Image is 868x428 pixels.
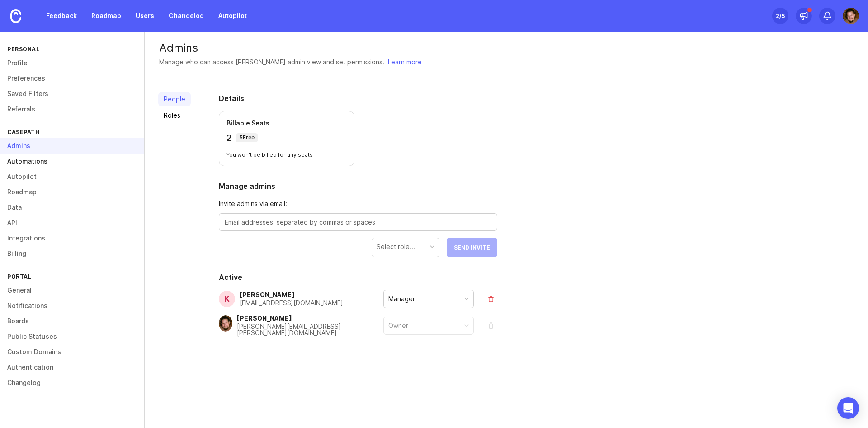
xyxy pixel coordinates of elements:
[213,8,252,24] a: Autopilot
[388,294,415,304] div: Manager
[41,8,82,24] a: Feedback
[485,293,497,305] button: remove
[388,57,422,67] a: Learn more
[843,8,859,24] img: Tyson Wilke
[219,181,497,192] h2: Manage admins
[217,315,234,332] img: Tyson Wilke
[240,300,343,306] div: [EMAIL_ADDRESS][DOMAIN_NAME]
[219,272,497,283] h2: Active
[485,319,497,332] button: remove
[239,134,255,141] p: 5 Free
[158,92,191,106] a: People
[219,291,235,307] div: K
[163,8,209,24] a: Changelog
[776,10,785,22] div: 2 /5
[237,315,383,322] div: [PERSON_NAME]
[226,151,347,159] p: You won't be billed for any seats
[10,9,21,23] img: Canny Home
[377,242,415,252] div: Select role...
[219,93,497,104] h2: Details
[158,108,191,123] a: Roles
[837,397,859,419] div: Open Intercom Messenger
[159,57,384,67] div: Manage who can access [PERSON_NAME] admin view and set permissions.
[226,119,347,128] p: Billable Seats
[130,8,160,24] a: Users
[240,292,343,298] div: [PERSON_NAME]
[388,321,408,331] div: Owner
[772,8,788,24] button: 2/5
[86,8,127,24] a: Roadmap
[219,199,497,209] span: Invite admins via email:
[226,131,232,144] p: 2
[159,43,854,53] div: Admins
[237,323,383,336] div: [PERSON_NAME][EMAIL_ADDRESS][PERSON_NAME][DOMAIN_NAME]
